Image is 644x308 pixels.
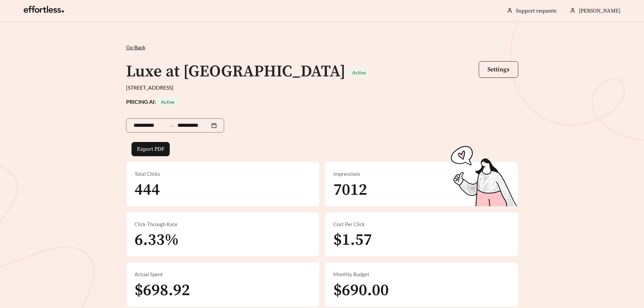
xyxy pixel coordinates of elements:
span: swap-right [169,123,175,129]
h1: Luxe at [GEOGRAPHIC_DATA] [126,62,345,82]
span: Export PDF [137,145,164,153]
div: Click-Through Rate [135,220,311,228]
span: Settings [487,66,509,73]
div: Cost Per Click [333,220,510,228]
a: Support requests [516,7,556,14]
div: Total Clicks [135,170,311,178]
span: $698.92 [135,280,190,301]
span: 7012 [333,180,367,200]
div: [STREET_ADDRESS] [126,84,518,92]
span: [PERSON_NAME] [579,7,620,14]
button: Settings [479,61,518,78]
div: Impressions [333,170,510,178]
span: $690.00 [333,280,389,301]
span: to [169,122,175,128]
span: 444 [135,180,160,200]
span: 6.33% [135,230,179,250]
button: Export PDF [132,142,170,156]
strong: PRICING AI: [126,98,178,105]
div: Monthly Budget [333,270,510,278]
span: Active [352,70,366,75]
span: $1.57 [333,230,372,250]
span: Active [161,99,174,105]
span: Go Back [126,44,145,50]
div: Actual Spent [135,270,311,278]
